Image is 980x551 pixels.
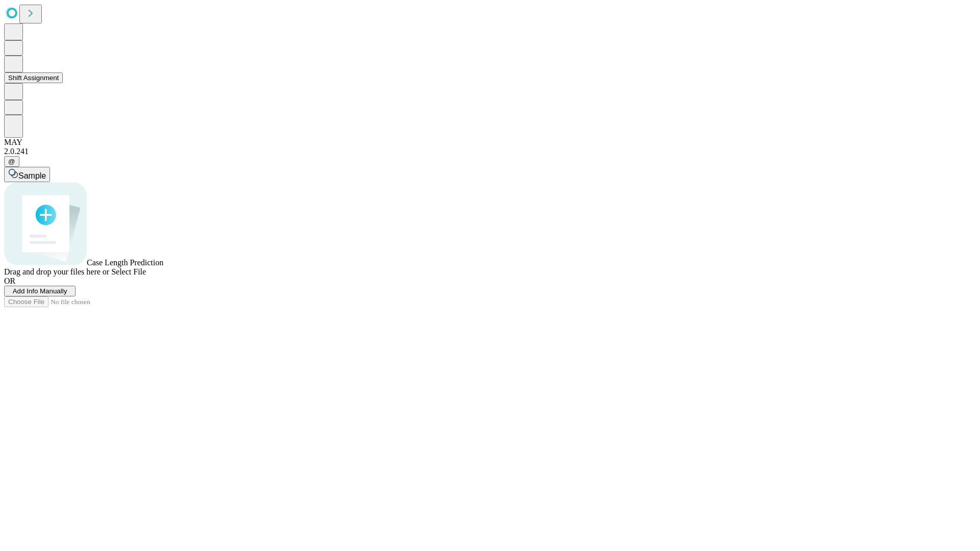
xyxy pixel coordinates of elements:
[4,286,76,296] button: Add Info Manually
[4,277,15,285] span: OR
[4,138,976,147] div: MAY
[8,158,15,165] span: @
[111,267,146,276] span: Select File
[4,267,109,276] span: Drag and drop your files here or
[13,287,67,295] span: Add Info Manually
[87,258,163,267] span: Case Length Prediction
[4,156,19,167] button: @
[18,171,46,180] span: Sample
[4,167,50,182] button: Sample
[4,147,976,156] div: 2.0.241
[4,72,63,83] button: Shift Assignment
